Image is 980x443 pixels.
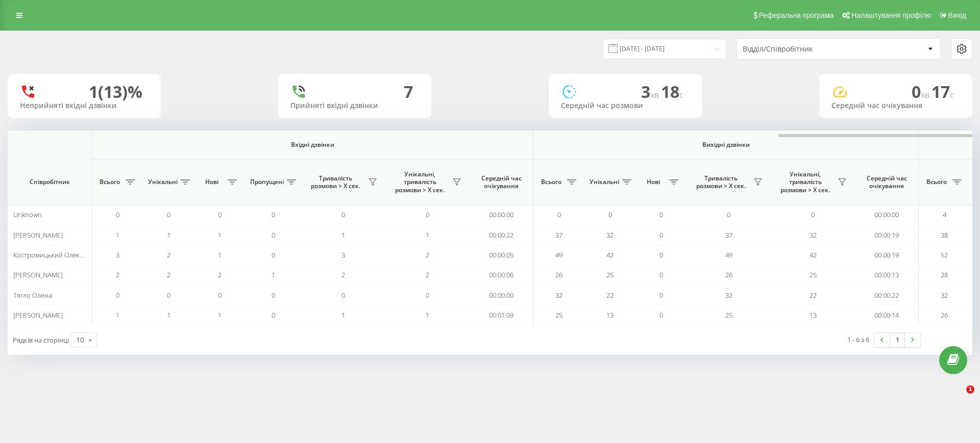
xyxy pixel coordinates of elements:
[218,230,222,240] span: 1
[661,81,683,102] span: 18
[167,230,170,240] span: 1
[912,81,932,102] span: 0
[650,89,661,100] span: хв
[167,291,170,300] span: 0
[116,270,119,279] span: 2
[608,210,612,219] span: 0
[810,250,817,259] span: 42
[941,250,948,259] span: 52
[831,101,960,110] div: Середній час очікування
[470,285,533,305] td: 00:00:00
[932,81,954,102] span: 17
[272,270,275,279] span: 1
[855,205,919,225] td: 00:00:00
[218,270,222,279] span: 2
[118,141,506,149] span: Вхідні дзвінки
[470,245,533,265] td: 00:00:05
[555,310,562,320] span: 25
[97,178,122,186] span: Всього
[659,310,663,320] span: 0
[743,45,865,54] div: Відділ/Співробітник
[641,81,661,102] span: 3
[470,225,533,245] td: 00:00:22
[555,291,562,300] span: 32
[218,250,222,259] span: 1
[692,174,750,190] span: Тривалість розмови > Х сек.
[606,250,614,259] span: 42
[810,310,817,320] span: 13
[199,178,225,186] span: Нові
[116,230,119,240] span: 1
[470,205,533,225] td: 00:00:00
[13,250,98,259] span: Костромицький Олександр
[76,335,84,345] div: 10
[924,178,949,186] span: Всього
[555,270,562,279] span: 26
[167,210,170,219] span: 0
[851,11,931,19] span: Налаштування профілю
[659,210,663,219] span: 0
[116,210,119,219] span: 0
[590,178,619,186] span: Унікальні
[659,250,663,259] span: 0
[116,250,119,259] span: 3
[477,174,525,190] span: Середній час очікування
[555,250,562,259] span: 49
[426,210,429,219] span: 0
[855,225,919,245] td: 00:00:19
[941,291,948,300] span: 32
[116,310,119,320] span: 1
[218,291,222,300] span: 0
[561,101,690,110] div: Середній час розмови
[945,385,970,410] iframe: Intercom live chat
[538,178,564,186] span: Всього
[167,250,170,259] span: 2
[641,178,666,186] span: Нові
[855,285,919,305] td: 00:00:22
[855,245,919,265] td: 00:00:19
[341,230,345,240] span: 1
[341,310,345,320] span: 1
[555,230,562,240] span: 37
[679,89,683,100] span: c
[341,210,345,219] span: 0
[659,291,663,300] span: 0
[272,230,275,240] span: 0
[725,291,732,300] span: 32
[426,230,429,240] span: 1
[272,310,275,320] span: 0
[941,310,948,320] span: 26
[725,230,732,240] span: 37
[941,270,948,279] span: 28
[13,310,63,320] span: [PERSON_NAME]
[948,11,966,19] span: Вихід
[727,210,730,219] span: 0
[16,178,83,186] span: Співробітник
[426,250,429,259] span: 2
[290,101,419,110] div: Прийняті вхідні дзвінки
[606,291,614,300] span: 22
[272,250,275,259] span: 0
[116,291,119,300] span: 0
[810,230,817,240] span: 32
[855,305,919,325] td: 00:00:14
[404,82,413,101] div: 7
[167,310,170,320] span: 1
[341,291,345,300] span: 0
[847,334,869,345] div: 1 - 6 з 6
[557,210,561,219] span: 0
[272,210,275,219] span: 0
[810,270,817,279] span: 25
[426,270,429,279] span: 2
[950,89,954,100] span: c
[863,174,911,190] span: Середній час очікування
[426,310,429,320] span: 1
[13,230,63,240] span: [PERSON_NAME]
[725,310,732,320] span: 25
[659,270,663,279] span: 0
[341,270,345,279] span: 2
[759,11,834,19] span: Реферальна програма
[272,291,275,300] span: 0
[659,230,663,240] span: 0
[725,270,732,279] span: 26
